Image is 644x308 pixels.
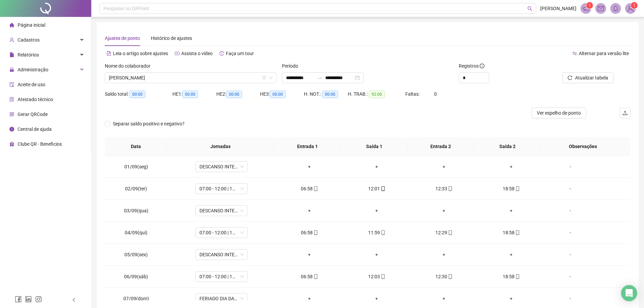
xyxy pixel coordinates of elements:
span: filter [262,76,266,80]
span: history [219,51,224,56]
span: swap-right [317,75,323,80]
div: 12:03 [349,273,405,280]
span: swap [572,51,577,56]
div: - [550,163,590,170]
div: HE 1: [172,90,216,98]
span: 06/09(sáb) [124,274,148,279]
span: DESCANSO INTER-JORNADA [199,206,244,216]
th: Jornadas [167,137,274,156]
span: reload [568,75,572,80]
div: 12:33 [416,185,472,192]
span: home [9,23,14,27]
div: + [483,251,540,258]
span: Alternar para versão lite [579,51,629,56]
span: mobile [380,186,385,191]
div: + [281,295,338,302]
div: 06:58 [281,273,338,280]
span: DESCANSO INTER-JORNADA [199,162,244,172]
span: user-add [9,38,14,42]
span: 01/09(seg) [124,164,148,169]
div: H. NOT.: [304,90,348,98]
span: Ajustes de ponto [105,35,140,41]
div: + [349,163,405,170]
div: + [416,163,472,170]
div: - [550,185,590,192]
th: Saída 2 [474,137,541,156]
span: mobile [515,230,520,235]
div: 12:29 [416,229,472,236]
span: 00:00 [226,91,242,98]
div: + [281,251,338,258]
span: solution [9,97,14,102]
span: 00:00 [270,91,286,98]
th: Entrada 1 [274,137,341,156]
span: mobile [447,186,453,191]
div: 06:58 [281,185,338,192]
span: 00:00 [182,91,198,98]
span: youtube [175,51,180,56]
span: Observações [546,143,620,150]
span: Separar saldo positivo e negativo? [110,120,187,127]
span: MAURO BATISTA DE OLIVEIRA [109,73,272,83]
div: + [281,207,338,214]
span: lock [9,67,14,72]
span: info-circle [9,127,14,132]
span: Clube QR - Beneficios [18,141,62,147]
span: Atualizar tabela [575,74,608,81]
div: 12:30 [416,273,472,280]
span: 00:00 [322,91,338,98]
span: 00:00 [129,91,145,98]
span: 1 [633,3,636,8]
th: Saída 1 [341,137,407,156]
th: Data [105,137,167,156]
span: Administração [18,67,48,72]
span: DESCANSO INTER-JORNADA [199,250,244,260]
sup: Atualize o seu contato no menu Meus Dados [631,2,638,9]
span: qrcode [9,112,14,117]
span: Cadastros [18,37,40,43]
button: Ver espelho de ponto [531,108,586,118]
span: left [72,298,76,302]
div: + [349,207,405,214]
div: - [550,295,590,302]
div: + [483,295,540,302]
span: mobile [313,230,318,235]
div: + [483,207,540,214]
span: 04/09(qui) [125,230,147,235]
div: HE 3: [260,90,304,98]
span: [PERSON_NAME] [540,5,576,12]
span: 07/09(dom) [123,296,149,301]
div: + [416,207,472,214]
div: Open Intercom Messenger [621,285,637,301]
img: 91214 [625,3,636,14]
span: facebook [15,296,22,303]
div: + [416,251,472,258]
div: Saldo total: [105,90,172,98]
div: 11:59 [349,229,405,236]
span: linkedin [25,296,32,303]
span: mobile [515,186,520,191]
div: 18:58 [483,229,540,236]
span: Histórico de ajustes [151,35,192,41]
span: Aceite de uso [18,82,45,87]
div: + [349,295,405,302]
span: bell [613,5,619,11]
span: mobile [313,186,318,191]
button: Atualizar tabela [562,72,614,83]
div: - [550,251,590,258]
span: Atestado técnico [18,97,53,102]
span: notification [583,5,589,11]
th: Observações [541,137,625,156]
span: info-circle [480,64,484,68]
span: mobile [313,274,318,279]
span: upload [622,110,628,116]
span: to [317,75,323,80]
span: Página inicial [18,22,45,28]
div: HE 2: [216,90,260,98]
span: search [527,6,532,11]
div: 12:01 [349,185,405,192]
span: mobile [447,274,453,279]
div: + [483,163,540,170]
div: 06:58 [281,229,338,236]
span: gift [9,142,14,146]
